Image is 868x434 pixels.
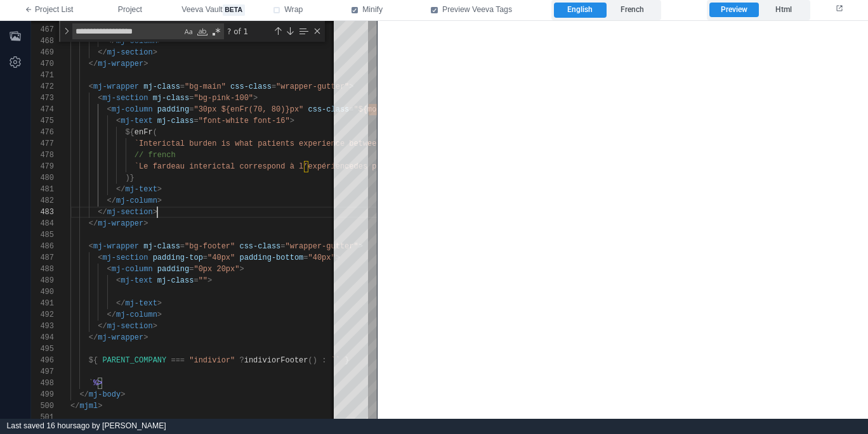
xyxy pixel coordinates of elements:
span: mj-section [102,94,148,103]
span: ` [89,379,93,388]
div: 491 [31,298,54,309]
div: Use Regular Expression (⌥⌘R) [210,25,223,38]
div: 470 [31,58,54,70]
label: Html [759,3,808,18]
span: mj-section [107,48,153,57]
span: mj-column [116,37,157,46]
span: = [180,82,185,91]
span: = [203,253,207,262]
div: 499 [31,389,54,400]
span: Wrap [284,4,303,16]
div: 494 [31,332,54,343]
span: = [272,82,276,91]
div: 477 [31,138,54,150]
span: `Interictal burden is what patients experience bet [135,139,363,148]
span: indiviorFooter [244,356,308,365]
div: Next Match (Enter) [285,26,295,36]
span: < [98,253,102,262]
span: mj-section [107,322,153,331]
span: mj-text [121,276,152,285]
span: `Le fardeau interictal correspond à l’expérience [135,162,354,171]
span: "0px 20px" [194,265,239,274]
span: </ [107,196,116,205]
span: </ [98,48,107,57]
textarea: Find [73,24,181,39]
span: </ [116,299,125,308]
div: Close (Escape) [312,26,322,36]
span: padding [157,265,189,274]
span: </ [70,402,79,411]
span: mj-section [107,208,153,217]
span: </ [116,185,125,194]
span: "" [199,276,207,285]
span: > [253,94,258,103]
span: padding [157,105,189,114]
div: 475 [31,115,54,127]
div: 480 [31,172,54,184]
div: 495 [31,343,54,355]
span: > [153,322,157,331]
span: < [89,242,93,251]
div: 485 [31,229,54,241]
span: = [180,242,185,251]
label: French [607,3,659,18]
span: </ [89,333,98,342]
span: mj-column [112,265,153,274]
div: 479 [31,161,54,172]
span: ${ [125,128,134,137]
span: : [322,356,326,365]
div: 500 [31,400,54,412]
span: "indivior" [189,356,235,365]
div: 476 [31,127,54,138]
span: css-class [239,242,280,251]
span: > [157,185,162,194]
div: 471 [31,70,54,81]
div: 474 [31,104,54,115]
div: 478 [31,150,54,161]
div: Toggle Replace [61,21,72,42]
span: "40px" [308,253,336,262]
span: mj-wrapper [98,60,143,68]
span: %> [93,379,102,388]
div: Match Case (⌥⌘C) [182,25,195,38]
span: </ [107,310,116,319]
span: > [153,208,157,217]
div: 490 [31,286,54,298]
div: 486 [31,241,54,252]
span: css-class [308,105,349,114]
label: English [554,3,606,18]
span: > [153,48,157,57]
span: css-class [230,82,272,91]
span: mj-wrapper [93,242,139,251]
div: 496 [31,355,54,366]
span: > [143,333,148,342]
div: Previous Match (⇧Enter) [273,26,283,36]
div: 488 [31,264,54,275]
span: "bg-footer" [185,242,235,251]
span: )} [125,174,134,182]
span: "30px ${enFr(70, 80)}px" [194,105,303,114]
span: > [157,37,162,46]
span: ${ [89,356,98,365]
div: 483 [31,207,54,218]
div: 487 [31,252,54,264]
span: </ [79,390,88,399]
div: Match Whole Word (⌥⌘W) [196,25,209,38]
div: 473 [31,93,54,104]
span: < [107,265,112,274]
span: mj-class [157,117,194,125]
span: < [116,117,121,125]
div: 472 [31,81,54,93]
span: < [98,94,102,103]
div: 489 [31,275,54,286]
span: > [143,219,148,228]
span: "40px" [207,253,235,262]
span: Project [118,4,142,16]
span: Veeva Vault [181,4,244,16]
span: > [157,196,162,205]
div: 469 [31,47,54,58]
span: ( [153,128,157,137]
span: > [207,276,212,285]
span: = [189,94,194,103]
div: 467 [31,24,54,35]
